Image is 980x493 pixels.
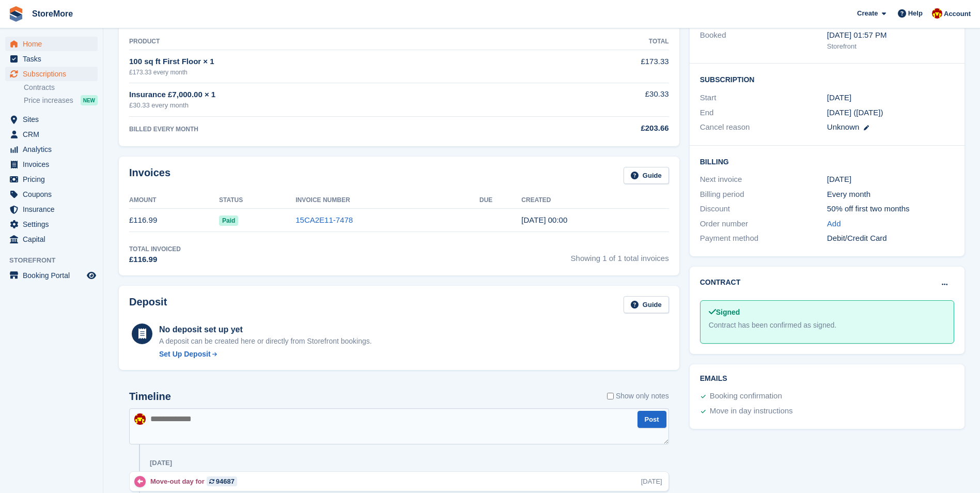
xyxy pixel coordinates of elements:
[129,254,181,266] div: £116.99
[159,349,372,360] a: Set Up Deposit
[81,95,98,105] div: NEW
[827,29,954,41] div: [DATE] 01:57 PM
[710,405,793,418] div: Move in day instructions
[134,413,146,425] img: Store More Team
[5,217,98,232] a: menu
[24,83,98,93] a: Contracts
[129,89,537,101] div: Insurance £7,000.00 × 1
[709,307,945,318] div: Signed
[641,476,662,486] div: [DATE]
[5,268,98,283] a: menu
[709,320,945,331] div: Contract has been confirmed as signed.
[700,375,954,383] h2: Emails
[944,9,971,19] span: Account
[700,29,827,51] div: Booked
[159,323,372,336] div: No deposit set up yet
[537,34,669,50] th: Total
[129,209,219,232] td: £116.99
[8,6,24,22] img: stora-icon-8386f47178a22dfd0bd8f6a31ec36ba5ce8667c1dd55bd0f319d3a0aa187defe.svg
[700,107,827,119] div: End
[150,476,242,486] div: Move-out day for
[571,244,669,266] span: Showing 1 of 1 total invoices
[23,217,85,232] span: Settings
[827,108,883,117] span: [DATE] ([DATE])
[537,50,669,83] td: £173.33
[700,233,827,244] div: Payment method
[5,202,98,217] a: menu
[129,167,170,184] h2: Invoices
[129,192,219,209] th: Amount
[23,157,85,172] span: Invoices
[23,202,85,217] span: Insurance
[5,157,98,172] a: menu
[827,203,954,215] div: 50% off first two months
[827,122,860,131] span: Unknown
[5,52,98,66] a: menu
[5,187,98,202] a: menu
[908,8,923,19] span: Help
[24,95,98,106] a: Price increases NEW
[23,127,85,142] span: CRM
[700,174,827,186] div: Next invoice
[24,96,73,105] span: Price increases
[700,203,827,215] div: Discount
[23,52,85,66] span: Tasks
[700,92,827,104] div: Start
[23,112,85,127] span: Sites
[857,8,878,19] span: Create
[537,83,669,116] td: £30.33
[129,34,537,50] th: Product
[129,56,537,68] div: 100 sq ft First Floor × 1
[624,296,669,313] a: Guide
[129,391,171,403] h2: Timeline
[129,244,181,254] div: Total Invoiced
[5,232,98,246] a: menu
[521,215,567,224] time: 2025-07-09 23:00:25 UTC
[85,269,98,282] a: Preview store
[23,232,85,246] span: Capital
[700,189,827,201] div: Billing period
[827,233,954,244] div: Debit/Credit Card
[23,142,85,157] span: Analytics
[23,187,85,202] span: Coupons
[219,192,295,209] th: Status
[23,172,85,187] span: Pricing
[710,390,782,403] div: Booking confirmation
[700,156,954,166] h2: Billing
[624,167,669,184] a: Guide
[537,122,669,134] div: £203.66
[827,189,954,201] div: Every month
[521,192,668,209] th: Created
[295,192,479,209] th: Invoice Number
[5,142,98,157] a: menu
[23,268,85,283] span: Booking Portal
[219,215,238,226] span: Paid
[23,67,85,81] span: Subscriptions
[295,215,353,224] a: 15CA2E11-7478
[129,68,537,77] div: £173.33 every month
[5,67,98,81] a: menu
[700,121,827,133] div: Cancel reason
[827,218,841,230] a: Add
[23,37,85,51] span: Home
[932,8,942,19] img: Store More Team
[827,174,954,186] div: [DATE]
[5,127,98,142] a: menu
[700,74,954,84] h2: Subscription
[5,37,98,51] a: menu
[150,459,172,467] div: [DATE]
[700,218,827,230] div: Order number
[637,411,666,428] button: Post
[5,172,98,187] a: menu
[607,391,669,402] label: Show only notes
[28,5,77,22] a: StoreMore
[216,476,235,486] div: 94687
[700,277,741,288] h2: Contract
[5,112,98,127] a: menu
[9,255,103,266] span: Storefront
[159,336,372,347] p: A deposit can be created here or directly from Storefront bookings.
[129,125,537,134] div: BILLED EVERY MONTH
[159,349,211,360] div: Set Up Deposit
[207,476,237,486] a: 94687
[129,296,167,313] h2: Deposit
